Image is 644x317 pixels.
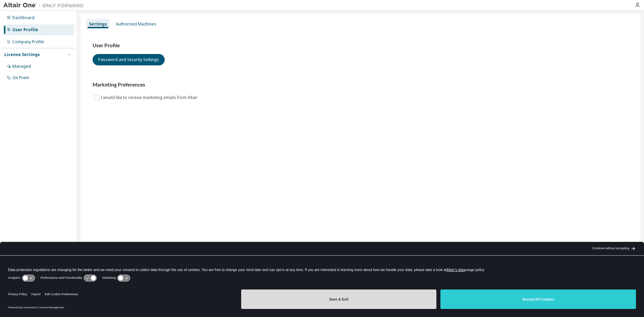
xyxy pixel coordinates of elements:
[93,42,629,49] h3: User Profile
[12,15,35,20] div: Dashboard
[89,21,107,27] div: Settings
[12,75,29,81] div: On Prem
[12,64,31,69] div: Managed
[12,27,38,33] div: User Profile
[3,2,87,9] img: Altair One
[116,21,156,27] div: Authorized Machines
[101,94,199,102] label: I would like to receive marketing emails from Altair
[4,52,40,57] div: License Settings
[12,39,44,45] div: Company Profile
[93,54,165,65] button: Password and Security Settings
[93,82,629,88] h3: Marketing Preferences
